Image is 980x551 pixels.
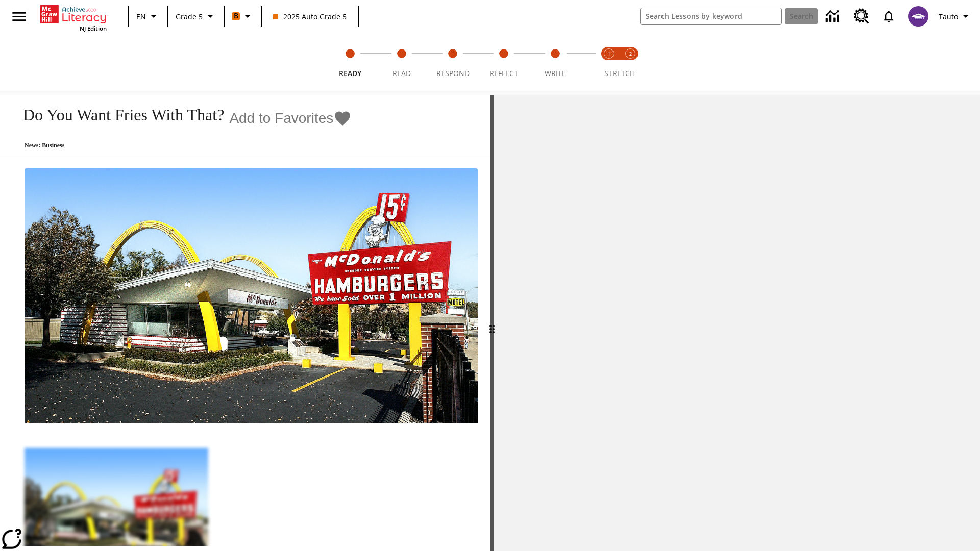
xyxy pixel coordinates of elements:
[616,35,645,91] button: Stretch Respond step 2 of 2
[176,11,203,22] span: Grade 5
[939,11,958,22] span: Tauto
[393,68,411,78] span: Read
[641,8,781,24] input: search field
[228,7,258,26] button: Boost Class color is orange. Change class color
[12,142,352,149] p: News: Business
[234,10,238,22] span: B
[4,2,34,32] button: Open side menu
[80,24,107,32] span: NJ Edition
[848,3,875,30] a: Resource Center, Will open in new tab
[229,109,352,127] button: Add to Favorites - Do You Want Fries With That?
[136,11,146,22] span: EN
[604,68,635,78] span: STRETCH
[608,51,610,57] text: 1
[229,110,333,127] span: Add to Favorites
[339,68,361,78] span: Ready
[12,106,224,124] h1: Do You Want Fries With That?
[902,3,935,30] button: Select a new avatar
[545,68,566,78] span: Write
[489,68,518,78] span: Reflect
[908,6,928,27] img: avatar image
[40,3,107,32] div: Home
[171,7,220,26] button: Grade: Grade 5, Select a grade
[436,68,470,78] span: Respond
[24,168,478,423] img: One of the first McDonald's stores, with the iconic red sign and golden arches.
[629,51,632,57] text: 2
[526,35,585,91] button: Write step 5 of 5
[490,95,494,551] div: Press Enter or Spacebar and then press right and left arrow keys to move the slider
[423,35,482,91] button: Respond step 3 of 5
[494,95,980,551] div: activity
[372,35,431,91] button: Read step 2 of 5
[820,3,848,31] a: Data Center
[875,3,902,30] a: Notifications
[474,35,533,91] button: Reflect step 4 of 5
[594,35,624,91] button: Stretch Read step 1 of 2
[321,35,380,91] button: Ready step 1 of 5
[273,11,347,22] span: 2025 Auto Grade 5
[935,7,976,26] button: Profile/Settings
[132,7,164,26] button: Language: EN, Select a language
